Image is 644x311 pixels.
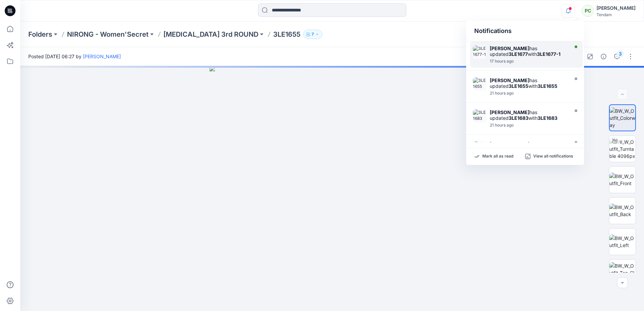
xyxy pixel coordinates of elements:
[473,141,486,155] img: 3LE1666
[473,45,486,59] img: 3LE1677-1
[609,262,636,283] img: BW_W_Outfit_Top_CloseUp
[490,123,567,128] div: Thursday, August 28, 2025 06:26
[609,173,636,187] img: BW_W_Outfit_Front
[473,77,486,91] img: 3LE1655
[490,59,567,64] div: Thursday, August 28, 2025 10:12
[490,109,567,121] div: has updated with
[509,83,528,89] strong: 3LE1655
[28,30,52,39] a: Folders
[490,109,529,115] strong: [PERSON_NAME]
[610,107,635,129] img: BW_W_Outfit_Colorway
[533,153,573,160] p: View all notifications
[83,54,121,59] a: [PERSON_NAME]
[582,5,594,17] div: PC
[67,30,149,39] a: NIRONG - Women'Secret
[490,141,567,153] div: has updated with
[538,115,557,121] strong: 3LE1683
[273,30,300,39] p: 3LE1655
[617,50,623,57] div: 3
[28,53,121,60] span: Posted [DATE] 06:27 by
[597,12,636,17] div: Tendam
[490,91,567,96] div: Thursday, August 28, 2025 06:37
[609,138,636,160] img: BW_W_Outfit_Turntable 4096px
[537,51,560,57] strong: 3LE1677-1
[473,109,486,123] img: 3LE1683
[490,141,529,147] strong: [PERSON_NAME]
[490,77,529,83] strong: [PERSON_NAME]
[609,204,636,218] img: BW_W_Outfit_Back
[490,77,567,89] div: has updated with
[509,115,528,121] strong: 3LE1683
[482,153,513,160] p: Mark all as read
[163,30,258,39] a: [MEDICAL_DATA] 3rd ROUND
[210,66,455,311] img: eyJhbGciOiJIUzI1NiIsImtpZCI6IjAiLCJzbHQiOiJzZXMiLCJ0eXAiOiJKV1QifQ.eyJkYXRhIjp7InR5cGUiOiJzdG9yYW...
[303,30,322,39] button: 7
[609,235,636,249] img: BW_W_Outfit_Left
[598,51,609,62] button: Details
[538,83,557,89] strong: 3LE1655
[597,4,636,12] div: [PERSON_NAME]
[312,31,314,38] p: 7
[490,45,529,51] strong: [PERSON_NAME]
[466,21,584,41] div: Notifications
[509,51,528,57] strong: 3LE1677
[490,45,567,57] div: has updated with
[612,51,622,62] button: 3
